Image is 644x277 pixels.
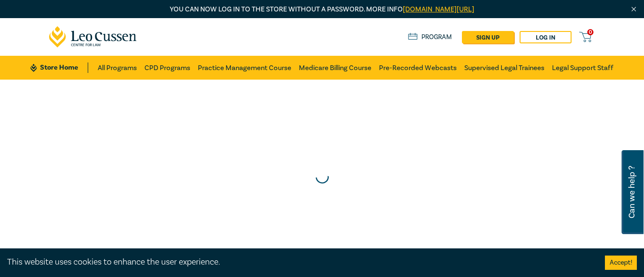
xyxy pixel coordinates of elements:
a: Practice Management Course [198,56,291,80]
a: Log in [520,31,572,43]
a: Store Home [31,62,88,73]
p: You can now log in to the store without a password. More info [49,4,595,15]
button: Accept cookies [605,256,637,270]
span: Can we help ? [627,156,636,228]
a: Legal Support Staff [552,56,613,80]
a: CPD Programs [144,56,190,80]
a: sign up [462,31,514,43]
a: Program [408,32,452,42]
a: Pre-Recorded Webcasts [379,56,457,80]
img: Close [630,5,638,13]
div: This website uses cookies to enhance the user experience. [7,256,591,268]
a: [DOMAIN_NAME][URL] [403,5,474,14]
span: 0 [587,29,593,35]
a: All Programs [98,56,137,80]
a: Supervised Legal Trainees [464,56,544,80]
a: Medicare Billing Course [299,56,371,80]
